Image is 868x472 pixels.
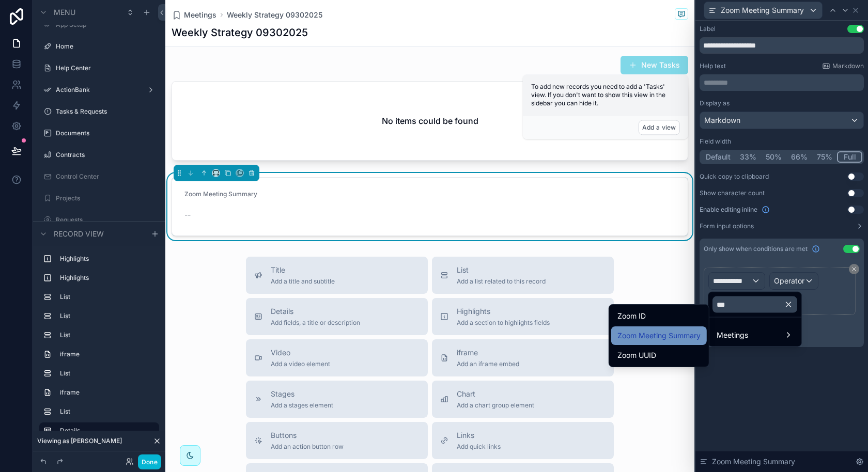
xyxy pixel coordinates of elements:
span: Video [271,348,330,358]
span: Details [271,306,360,317]
label: List [60,369,155,377]
label: List [60,331,155,339]
span: Add a list related to this record [457,277,546,286]
span: Viewing as [PERSON_NAME] [37,437,122,445]
label: Help Center [56,64,157,72]
span: Add a title and subtitle [271,277,335,286]
span: Add an iframe embed [457,360,519,368]
label: Control Center [56,172,157,181]
h1: Weekly Strategy 09302025 [172,25,308,40]
div: scrollable content [33,246,165,435]
button: HighlightsAdd a section to highlights fields [432,298,614,335]
label: Details [60,427,151,435]
span: Add a stages element [271,401,333,410]
span: List [457,265,546,275]
button: Done [138,454,161,469]
a: Meetings [172,10,216,20]
label: Tasks & Requests [56,107,157,116]
span: Title [271,265,335,275]
span: Chart [457,389,534,399]
label: List [60,293,155,301]
span: Buttons [271,430,344,440]
span: Zoom Meeting Summary [184,190,257,198]
button: iframeAdd an iframe embed [432,339,614,376]
button: ListAdd a list related to this record [432,257,614,294]
span: Add fields, a title or description [271,319,360,327]
span: Zoom ID [617,310,646,322]
button: Add a view [639,120,680,135]
label: Contracts [56,151,157,159]
label: iframe [60,350,155,358]
span: Meetings [184,10,216,20]
a: Weekly Strategy 09302025 [227,10,322,20]
span: Highlights [457,306,550,317]
label: Home [56,42,157,51]
span: Meetings [717,329,748,341]
button: DetailsAdd fields, a title or description [246,298,428,335]
label: ActionBank [56,86,143,94]
button: TitleAdd a title and subtitle [246,257,428,294]
label: Projects [56,194,157,202]
label: Documents [56,129,157,137]
span: Zoom UUID [617,349,656,361]
label: List [60,312,155,320]
button: VideoAdd a video element [246,339,428,376]
label: Requests [56,216,157,224]
button: ButtonsAdd an action button row [246,422,428,459]
label: List [60,407,155,416]
span: Add an action button row [271,443,344,451]
span: Menu [54,7,75,18]
span: iframe [457,348,519,358]
button: StagesAdd a stages element [246,381,428,418]
span: Add a chart group element [457,401,534,410]
label: Highlights [60,274,155,282]
span: Stages [271,389,333,399]
span: Record view [54,229,104,239]
button: LinksAdd quick links [432,422,614,459]
label: iframe [60,388,155,397]
span: Zoom Meeting Summary [617,329,701,342]
label: Highlights [60,255,155,263]
span: -- [184,210,191,220]
span: Add a section to highlights fields [457,319,550,327]
span: Add quick links [457,443,501,451]
span: To add new records you need to add a 'Tasks' view. If you don't want to show this view in the sid... [531,83,665,107]
button: ChartAdd a chart group element [432,381,614,418]
span: Links [457,430,501,440]
span: Add a video element [271,360,330,368]
label: App Setup [56,21,157,29]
